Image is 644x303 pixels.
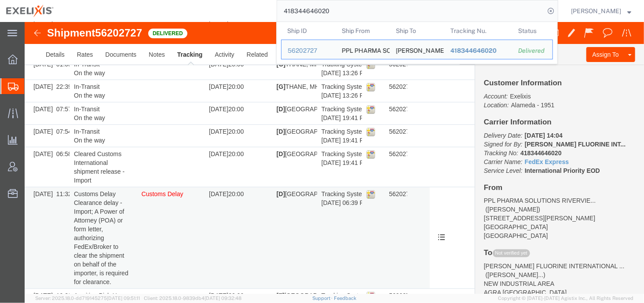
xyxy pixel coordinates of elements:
[459,70,611,88] p: Alameda - 1951
[204,61,219,68] span: 20:00
[459,96,611,105] h4: Carrier Information
[277,0,545,22] input: Search for shipment number, reference number
[342,83,351,92] img: map_icon.gif
[248,58,293,80] td: THANE, MH, IN
[459,136,498,143] i: Carrier Name:
[390,22,444,40] th: Ship To
[184,168,219,175] span: [DATE]
[459,145,498,152] i: Service Level:
[571,6,621,16] span: Art Buenaventura
[360,165,383,267] td: 56202727
[459,128,494,135] i: Tracking No:
[342,128,351,137] img: map_icon.gif
[334,296,356,301] a: Feedback
[252,270,260,277] b: [F]
[360,80,383,103] td: 56202727
[342,61,351,69] img: map_icon.gif
[500,110,538,117] b: [DATE] 14:04
[252,128,260,135] b: [D]
[293,58,337,80] td: Tracking System User [DATE] 13:26 PDT
[45,80,113,103] td: In-Transit
[248,125,293,165] td: [GEOGRAPHIC_DATA], MH, [GEOGRAPHIC_DATA]
[342,106,351,114] img: map_icon.gif
[49,115,80,122] span: On the way
[118,22,146,43] a: Notes
[396,40,438,59] div: NAVIN FLUORINE INTERNATIONAL LTD.
[512,22,553,40] th: Status
[45,103,113,125] td: In-Transit
[9,128,47,135] span: [DATE] 06:58
[485,71,506,78] span: Exelixis
[45,58,113,80] td: In-Transit
[312,296,334,301] a: Support
[252,106,260,113] b: [D]
[184,106,219,113] span: [DATE]
[117,168,159,175] span: Customs Delay
[281,22,336,40] th: Ship ID
[9,270,47,277] span: [DATE] 10:22
[336,22,390,40] th: Ship From
[249,22,281,43] a: Orders
[204,168,219,175] span: 20:00
[281,22,557,64] table: Search Results
[500,136,544,143] a: FedEx Express
[459,162,611,170] h4: From
[459,119,498,126] i: Signed for By:
[46,22,75,43] a: Rates
[293,267,337,298] td: Tracking System User [DATE] 13:22 PDT
[571,6,632,16] button: [PERSON_NAME]
[144,296,241,301] span: Client: 2025.18.0-9839db4
[204,106,219,113] span: 20:00
[184,270,219,277] span: [DATE]
[562,25,600,40] button: Assign To
[248,103,293,125] td: [GEOGRAPHIC_DATA], MH, [GEOGRAPHIC_DATA]
[459,227,611,235] h4: To
[342,168,351,177] img: map_icon.gif
[146,22,184,43] a: Tracking
[293,80,337,103] td: Tracking System User [DATE] 19:41 PDT
[45,36,113,58] td: In-Transit
[500,119,601,126] span: [PERSON_NAME] FLUORINE INT...
[360,58,383,80] td: 56202727
[6,4,54,18] img: logo
[293,165,337,267] td: Tracking System User [DATE] 06:39 PDT
[252,168,260,175] b: [D]
[444,22,512,40] th: Tracking Nu.
[204,84,219,91] span: 20:00
[9,61,47,68] span: [DATE] 22:39
[49,137,100,162] span: International shipment release - Import
[496,128,537,135] b: 418344646020
[459,210,523,217] span: [GEOGRAPHIC_DATA]
[450,46,506,55] div: 418344646020
[459,110,498,117] i: Delivery Date:
[248,267,293,298] td: [GEOGRAPHIC_DATA], [GEOGRAPHIC_DATA], [GEOGRAPHIC_DATA]
[450,47,497,54] span: 418344646020
[184,84,219,91] span: [DATE]
[459,240,611,301] address: NAVIN FLUORINE INTERNATIONAL LTD.
[49,177,104,263] span: Clearance delay - Import; A Power of Attorney (POA) or form letter, authorizing FedEx/Broker to c...
[252,84,260,91] b: [D]
[360,103,383,125] td: 56202727
[360,125,383,165] td: 56202727
[74,22,118,43] a: Documents
[45,125,113,165] td: Cleared Customs
[248,36,293,58] td: THANE, MH, IN
[293,125,337,165] td: Tracking System User [DATE] 19:41 PDT
[49,47,80,55] span: On the way
[248,165,293,267] td: [GEOGRAPHIC_DATA], MH, [GEOGRAPHIC_DATA]
[252,61,261,68] b: [G]
[459,174,611,218] address: PPL PHARMA SOLUTIONS RIVERVIEW LLC
[45,267,113,298] td: Awaiting Pick-Up
[35,296,140,301] span: Server: 2025.18.0-dd719145275
[360,267,383,298] td: 56202727
[205,296,241,301] span: [DATE] 09:32:48
[293,36,337,58] td: Tracking System User [DATE] 13:26 PDT
[45,165,113,267] td: Customs Delay
[216,22,249,43] a: Related
[360,36,383,58] td: 56202727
